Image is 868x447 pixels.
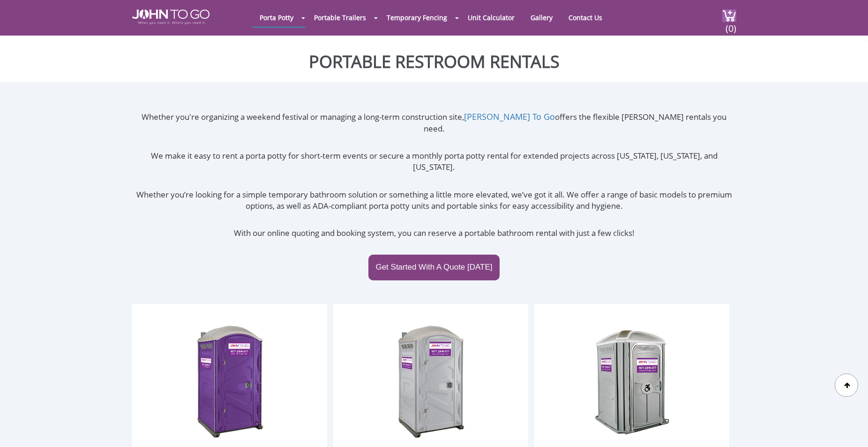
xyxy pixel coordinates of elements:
a: Unit Calculator [461,8,522,27]
a: Contact Us [561,8,609,27]
span: (0) [725,15,736,35]
button: Live Chat [831,410,868,447]
p: Whether you're organizing a weekend festival or managing a long-term construction site, offers th... [132,111,736,134]
a: Temporary Fencing [380,8,454,27]
a: Get Started With A Quote [DATE] [368,255,499,280]
img: JOHN to go [132,9,210,24]
img: ADA Handicapped Accessible Unit [594,322,669,440]
p: We make it easy to rent a porta potty for short-term events or secure a monthly porta potty renta... [132,150,736,173]
p: With our online quoting and booking system, you can reserve a portable bathroom rental with just ... [132,227,736,239]
a: Porta Potty [253,8,300,27]
p: Whether you’re looking for a simple temporary bathroom solution or something a little more elevat... [132,189,736,212]
img: cart a [722,9,736,22]
a: Gallery [524,8,560,27]
a: Portable Trailers [307,8,373,27]
a: [PERSON_NAME] To Go [464,111,555,122]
